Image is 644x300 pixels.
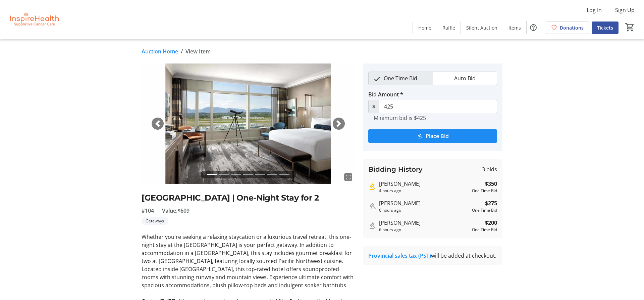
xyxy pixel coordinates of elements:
tr-hint: Minimum bid is $425 [374,115,426,121]
span: / [181,47,183,55]
button: Cart [624,21,636,33]
a: Items [503,22,526,34]
strong: $200 [485,219,497,227]
h3: Bidding History [368,164,423,174]
mat-icon: Outbid [368,202,376,210]
a: Raffle [437,22,461,34]
span: View Item [185,47,211,55]
div: [PERSON_NAME] [379,180,469,188]
strong: $350 [485,180,497,188]
div: 6 hours ago [379,207,469,213]
a: Auction Home [142,47,178,55]
mat-icon: fullscreen [344,173,352,181]
strong: $275 [485,199,497,207]
div: One Time Bid [472,227,497,233]
span: Home [418,24,431,31]
span: One Time Bid [380,72,421,85]
mat-icon: Highest bid [368,183,376,191]
div: will be added at checkout. [368,252,497,260]
p: Whether you're seeking a relaxing staycation or a luxurious travel retreat, this one-night stay a... [142,233,355,289]
span: Place Bid [426,132,449,140]
a: Silent Auction [461,22,503,34]
span: Tickets [597,24,613,31]
span: Donations [560,24,584,31]
span: Raffle [442,24,455,31]
div: [PERSON_NAME] [379,199,469,207]
tr-label-badge: Getaways [142,217,168,225]
span: #104 [142,207,154,215]
span: Value: $609 [162,207,190,215]
button: Sign Up [610,5,640,15]
a: Tickets [592,22,619,34]
div: [PERSON_NAME] [379,219,469,227]
a: Provincial sales tax (PST) [368,252,431,259]
span: Log In [587,6,602,14]
span: $ [368,100,379,113]
div: One Time Bid [472,207,497,213]
div: 4 hours ago [379,188,469,194]
div: One Time Bid [472,188,497,194]
span: Items [508,24,521,31]
h2: [GEOGRAPHIC_DATA] | One-Night Stay for 2 [142,192,355,204]
div: 6 hours ago [379,227,469,233]
button: Help [527,21,540,34]
img: InspireHealth Supportive Cancer Care's Logo [4,3,64,36]
label: Bid Amount * [368,90,403,98]
span: Auto Bid [450,72,480,85]
img: Image [142,63,355,184]
button: Log In [581,5,607,15]
a: Home [413,22,437,34]
button: Place Bid [368,129,497,143]
span: Silent Auction [466,24,497,31]
span: 3 bids [482,165,497,173]
span: Sign Up [615,6,635,14]
mat-icon: Outbid [368,222,376,230]
a: Donations [546,22,589,34]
